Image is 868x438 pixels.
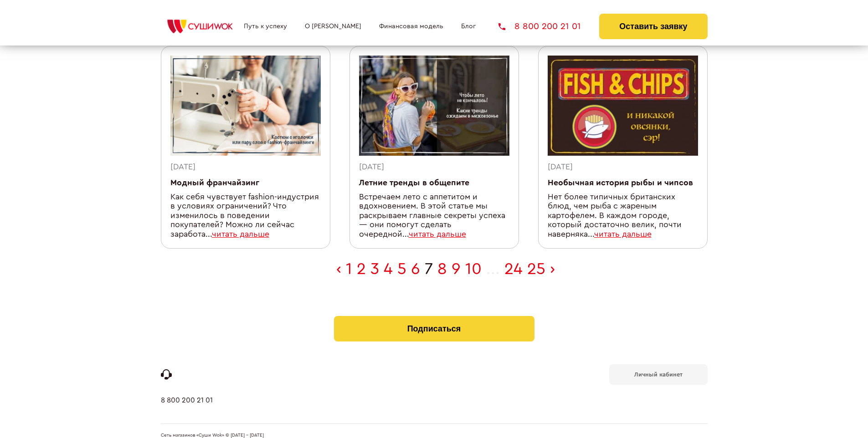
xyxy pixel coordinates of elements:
[461,23,476,30] a: Блог
[465,261,482,277] a: 10
[170,163,321,172] div: [DATE]
[599,14,707,39] button: Оставить заявку
[527,261,545,277] a: 25
[346,261,352,277] a: 1
[212,230,269,238] a: читать дальше
[244,23,287,30] a: Путь к успеху
[359,163,509,172] div: [DATE]
[359,179,469,187] a: Летние тренды в общепите
[411,261,420,277] a: 6
[634,372,683,377] b: Личный кабинет
[161,396,213,423] a: 8 800 200 21 01
[498,22,581,31] a: 8 800 200 21 01
[609,364,708,385] a: Личный кабинет
[359,193,509,239] div: Встречаем лето с аппетитом и вдохновением. В этой статье мы раскрываем главные секреты успеха ― о...
[384,261,393,277] a: 4
[504,261,523,277] a: 24
[334,316,534,341] button: Подписаться
[486,261,500,277] span: ...
[514,22,581,31] span: 8 800 200 21 01
[594,230,652,238] a: читать дальше
[452,261,461,277] a: 9
[357,261,366,277] a: 2
[437,261,447,277] a: 8
[170,179,259,187] a: Модный франчайзинг
[336,261,341,277] a: « Previous
[397,261,406,277] a: 5
[548,163,698,172] div: [DATE]
[305,23,361,30] a: О [PERSON_NAME]
[548,179,693,187] a: Необычная история рыбы и чипсов
[409,230,466,238] a: читать дальше
[548,193,698,239] div: Нет более типичных британских блюд, чем рыба с жареным картофелем. В каждом городе, который доста...
[379,23,443,30] a: Финансовая модель
[425,261,433,277] span: 7
[550,261,555,277] a: Next »
[170,193,321,239] div: Как себя чувствует fashion-индустрия в условиях ограничений? Что изменилось в поведении покупател...
[370,261,379,277] a: 3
